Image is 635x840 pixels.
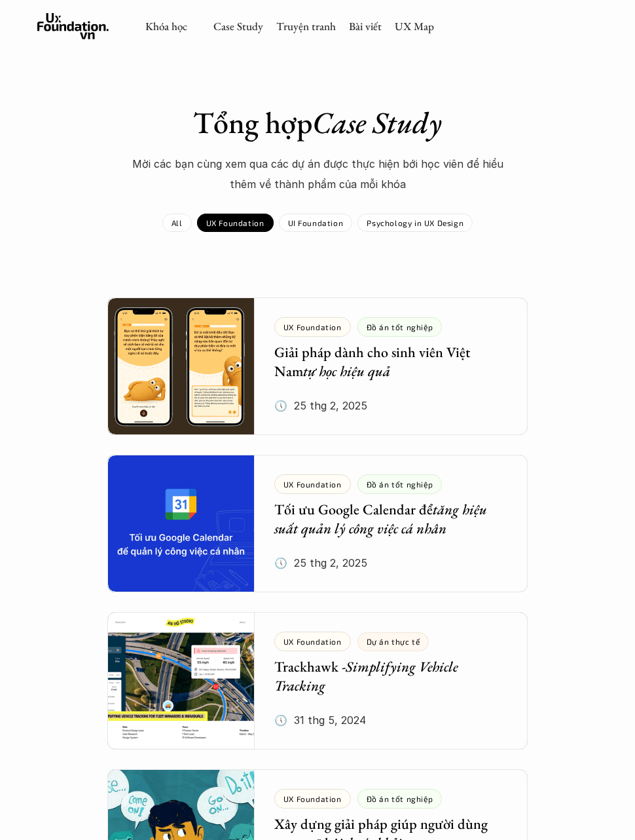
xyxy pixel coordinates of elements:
a: All [162,214,192,232]
a: Trackhawk -Simplifying Vehicle Tracking🕔 31 thg 5, 2024 [107,612,528,750]
a: Tối ưu Google Calendar đểtăng hiệu suất quản lý công việc cá nhân🕔 25 thg 2, 2025 [107,455,528,592]
a: Truyện tranh [276,19,336,33]
a: Khóa học [145,19,187,33]
a: Case Study [213,19,263,33]
p: Psychology in UX Design [367,218,463,227]
p: UX Foundation [206,218,264,227]
p: All [172,218,183,227]
p: UI Foundation [288,218,344,227]
p: Mời các bạn cùng xem qua các dự án được thực hiện bới học viên để hiểu thêm về thành phẩm của mỗi... [121,154,514,194]
a: UX Map [395,19,434,33]
h1: Tổng hợp [88,105,547,141]
a: Bài viết [349,19,382,33]
a: Giải pháp dành cho sinh viên Việt Namtự học hiệu quả🕔 25 thg 2, 2025 [107,297,528,435]
em: Case Study [312,103,442,142]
